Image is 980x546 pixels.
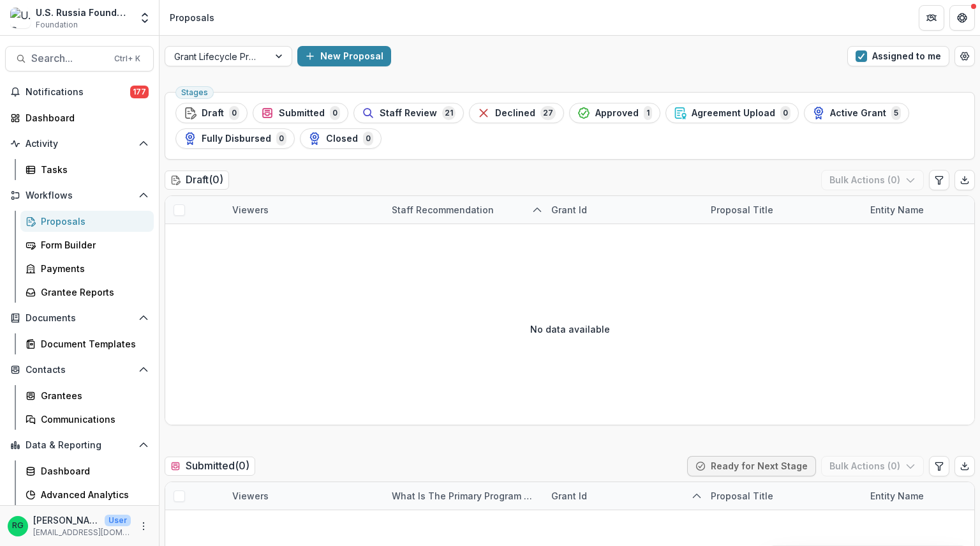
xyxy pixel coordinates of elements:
h2: Draft ( 0 ) [165,171,229,189]
span: 0 [363,132,373,146]
div: Proposal Title [703,203,781,216]
button: Get Help [949,5,975,31]
button: Bulk Actions (0) [821,456,924,476]
div: Dashboard [41,464,144,478]
p: No data available [530,322,610,336]
span: Foundation [36,19,78,31]
button: Open Contacts [5,360,154,380]
span: Workflows [26,190,133,201]
div: Ruslan Garipov [12,522,24,530]
button: Open Activity [5,133,154,154]
div: Ctrl + K [112,52,143,66]
button: Open entity switcher [136,5,154,31]
div: Form Builder [41,238,144,252]
div: Proposal Title [703,482,863,510]
span: 21 [442,106,456,120]
p: [EMAIL_ADDRESS][DOMAIN_NAME] [33,527,131,538]
div: U.S. Russia Foundation [36,6,131,19]
span: Search... [31,52,107,64]
button: Active Grant5 [804,103,909,123]
span: Stages [181,88,208,97]
div: Dashboard [26,111,144,125]
button: Open table manager [954,46,975,66]
div: Viewers [225,482,384,510]
span: 1 [644,106,652,120]
div: Staff Recommendation [384,196,544,224]
span: 0 [780,106,791,120]
span: Declined [495,108,535,119]
div: Proposals [41,215,144,228]
button: Bulk Actions (0) [821,170,924,190]
a: Form Builder [20,234,154,255]
div: Proposal Title [703,489,781,503]
span: Activity [26,139,133,149]
a: Communications [20,409,154,430]
button: Staff Review21 [353,103,464,123]
div: Viewers [225,196,384,224]
div: Viewers [225,203,276,216]
p: User [105,515,131,526]
h2: Submitted ( 0 ) [165,457,255,475]
button: Declined27 [469,103,564,123]
img: U.S. Russia Foundation [10,8,31,28]
a: Dashboard [5,107,154,128]
div: Grantee Reports [41,285,144,299]
div: Communications [41,413,144,426]
button: Draft0 [175,103,248,123]
span: Approved [595,108,639,119]
nav: breadcrumb [165,8,219,27]
span: Contacts [26,365,133,375]
span: 0 [330,106,340,120]
span: 177 [130,86,149,98]
span: Draft [202,108,224,119]
div: Viewers [225,489,276,503]
div: Grant Id [544,482,703,510]
a: Document Templates [20,333,154,354]
button: Search... [5,46,154,72]
button: Approved1 [569,103,660,123]
span: 27 [540,106,556,120]
button: Assigned to me [847,46,949,66]
div: Payments [41,262,144,275]
button: Edit table settings [929,456,949,476]
span: Data & Reporting [26,440,133,451]
div: What is the primary program area your project fits in to? [384,489,544,503]
button: Ready for Next Stage [687,456,816,476]
div: What is the primary program area your project fits in to? [384,482,544,510]
div: Grant Id [544,203,595,216]
a: Grantees [20,385,154,406]
span: Closed [326,133,358,144]
div: Entity Name [863,203,932,216]
button: Open Data & Reporting [5,435,154,455]
div: Staff Recommendation [384,203,501,216]
div: Entity Name [863,489,932,503]
span: Agreement Upload [692,108,775,119]
span: Notifications [26,87,130,98]
button: Export table data [954,170,975,190]
button: Partners [919,5,944,31]
button: Agreement Upload0 [665,103,799,123]
div: Grantees [41,389,144,402]
a: Grantee Reports [20,282,154,303]
div: Document Templates [41,337,144,351]
button: Open Workflows [5,185,154,206]
button: Fully Disbursed0 [175,128,295,149]
button: New Proposal [297,46,391,66]
p: [PERSON_NAME] [33,513,100,527]
button: Closed0 [300,128,382,149]
div: Advanced Analytics [41,488,144,501]
span: 5 [891,106,901,120]
span: 0 [276,132,286,146]
span: Staff Review [380,108,437,119]
button: Export table data [954,456,975,476]
button: Submitted0 [253,103,348,123]
span: Submitted [279,108,325,119]
div: Tasks [41,163,144,176]
button: Notifications177 [5,82,154,102]
span: 0 [229,106,239,120]
div: Grant Id [544,489,595,503]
